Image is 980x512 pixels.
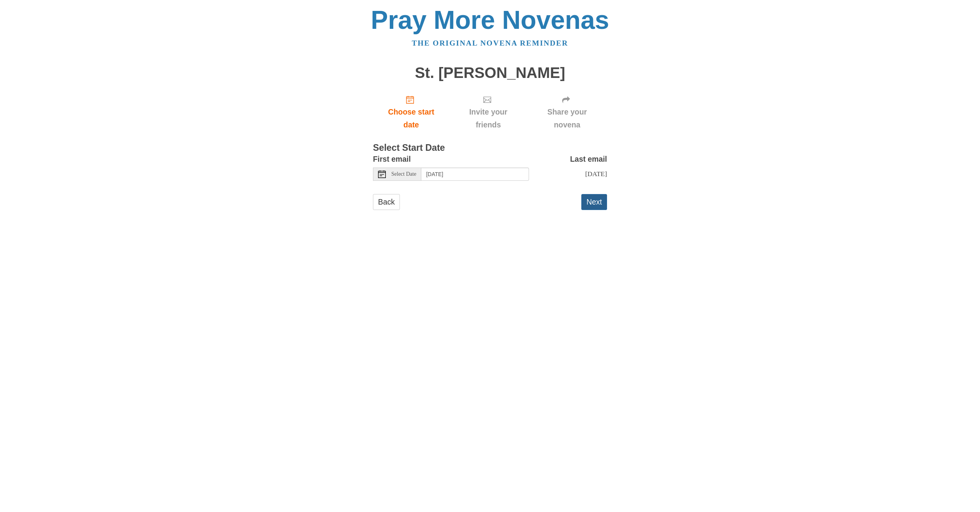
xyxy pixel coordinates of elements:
[527,89,607,135] div: Click "Next" to confirm your start date first.
[535,106,599,131] span: Share your novena
[373,143,607,153] h3: Select Start Date
[371,5,609,34] a: Pray More Novenas
[570,153,607,166] label: Last email
[449,89,527,135] div: Click "Next" to confirm your start date first.
[581,194,607,210] button: Next
[373,153,411,166] label: First email
[373,194,400,210] a: Back
[412,39,568,47] a: The original novena reminder
[457,106,519,131] span: Invite your friends
[373,65,607,81] h1: St. [PERSON_NAME]
[391,171,416,177] span: Select Date
[373,89,449,135] a: Choose start date
[381,106,442,131] span: Choose start date
[585,170,607,178] span: [DATE]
